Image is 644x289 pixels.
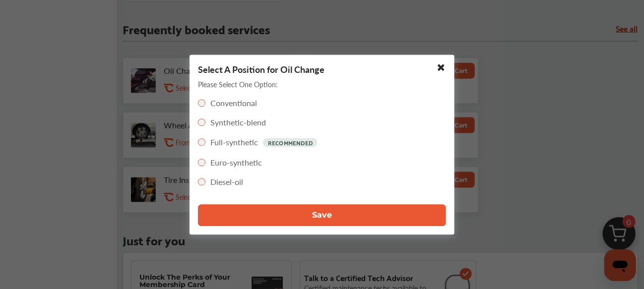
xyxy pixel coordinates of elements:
p: Please Select One Option: [198,79,278,89]
label: Euro-synthetic [210,157,262,168]
button: Save [198,204,446,226]
p: Select A Position for Oil Change [198,63,324,75]
label: Synthetic-blend [210,116,266,128]
label: Full-synthetic [210,137,258,148]
label: Conventional [210,97,257,109]
p: RECOMMENDED [263,138,318,147]
label: Diesel-oil [210,176,243,187]
span: Save [312,211,332,220]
